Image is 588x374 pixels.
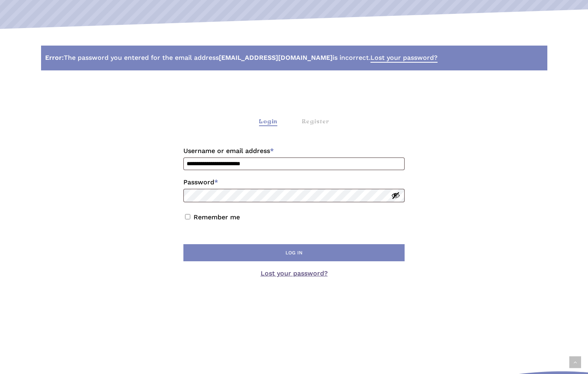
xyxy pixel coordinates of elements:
[219,54,333,61] strong: [EMAIL_ADDRESS][DOMAIN_NAME]
[183,144,405,157] label: Username or email address
[259,118,277,126] div: Login
[183,176,405,189] label: Password
[45,54,64,61] strong: Error:
[45,52,534,64] li: The password you entered for the email address is incorrect.
[261,269,328,277] a: Lost your password?
[302,118,329,126] div: Register
[391,191,400,200] button: Show password
[183,244,405,261] button: Log in
[569,357,581,368] a: Back to top
[194,213,240,221] label: Remember me
[370,53,438,63] a: Lost your password?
